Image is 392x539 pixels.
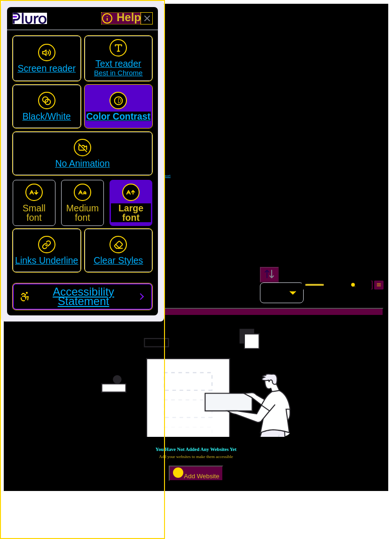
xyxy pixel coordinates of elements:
[14,159,151,168] span: No Animation
[156,447,236,453] h2: You have not added any websites yet
[260,267,279,282] button: Change sorting direction
[14,112,79,121] span: Black/White
[4,240,388,257] h1: Fixer
[4,193,388,210] a: Two-factor authentication
[13,132,152,175] a: No Animation
[159,454,233,459] div: Add your websites to make them accessible
[13,85,81,128] a: Black/White
[13,229,81,272] a: Links Underline
[13,180,55,226] label: Small font
[13,179,152,225] ul: Font Size
[111,203,151,222] span: Large font
[14,64,79,73] span: Screen reader
[4,166,388,236] aside: Sidebar menu
[1,1,164,322] div: pluro accessibility toolbar
[141,13,152,24] a: Close Accessibility Tool
[13,36,81,81] a: Screen reader
[85,85,153,128] a: Color Contrast
[4,205,388,210] div: Two-factor authentication
[146,173,171,178] a: Support
[13,283,152,310] a: Accessibility Statement
[86,256,151,265] span: Clear Styles
[102,13,141,24] button: help on pluro Toolbar functionality
[13,13,47,24] a: to pluro website
[102,13,113,24] svg: Help
[8,308,383,315] button: Hide the Expired websites
[86,112,151,121] span: Color Contrast
[61,180,104,226] label: Medium font
[14,203,54,222] span: Small font
[14,256,79,265] span: Links Underline
[374,281,383,290] button: Change content view type to table
[86,59,151,78] span: Text reader
[169,466,223,481] button: Add Website
[85,36,153,81] a: Text readerBest in Chrome
[85,229,153,272] a: Clear Styles
[302,281,372,289] input: Website Search
[97,324,295,437] img: Placeholder image
[63,203,102,222] span: Medium font
[86,68,151,78] span: Best in Chrome
[4,210,388,214] div: Secure your account with a two-factor authentication.
[34,287,133,306] span: Accessibility Statement
[260,282,304,303] div: Set sorting
[110,180,152,226] label: Large font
